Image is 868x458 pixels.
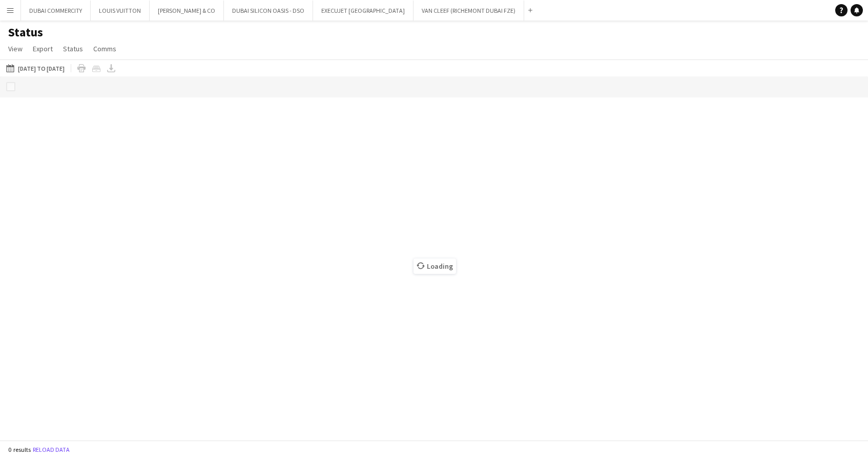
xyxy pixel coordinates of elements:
[150,1,224,21] button: [PERSON_NAME] & CO
[63,44,83,53] span: Status
[224,1,313,21] button: DUBAI SILICON OASIS - DSO
[313,1,414,21] button: EXECUJET [GEOGRAPHIC_DATA]
[4,62,67,74] button: [DATE] to [DATE]
[33,44,53,53] span: Export
[59,42,87,55] a: Status
[91,1,150,21] button: LOUIS VUITTON
[89,42,120,55] a: Comms
[29,42,57,55] a: Export
[31,444,72,455] button: Reload data
[414,258,456,274] span: Loading
[21,1,91,21] button: DUBAI COMMERCITY
[4,42,27,55] a: View
[414,1,524,21] button: VAN CLEEF (RICHEMONT DUBAI FZE)
[8,44,23,53] span: View
[93,44,116,53] span: Comms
